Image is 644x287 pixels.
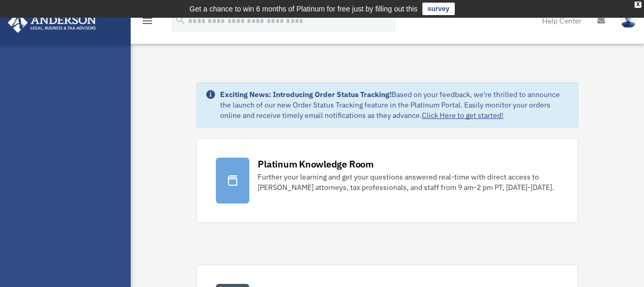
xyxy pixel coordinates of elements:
[189,3,418,15] div: Get a chance to win 6 months of Platinum for free just by filling out this
[220,90,392,99] strong: Exciting News: Introducing Order Status Tracking!
[5,13,99,33] img: Anderson Advisors Platinum Portal
[258,158,374,171] div: Platinum Knowledge Room
[422,111,503,120] a: Click Here to get started!
[141,18,154,27] a: menu
[635,2,641,8] div: close
[620,13,636,28] img: User Pic
[422,3,455,15] a: survey
[141,15,154,27] i: menu
[220,89,569,121] div: Based on your feedback, we're thrilled to announce the launch of our new Order Status Tracking fe...
[175,14,186,26] i: search
[258,172,559,193] div: Further your learning and get your questions answered real-time with direct access to [PERSON_NAM...
[197,138,578,223] a: Platinum Knowledge Room Further your learning and get your questions answered real-time with dire...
